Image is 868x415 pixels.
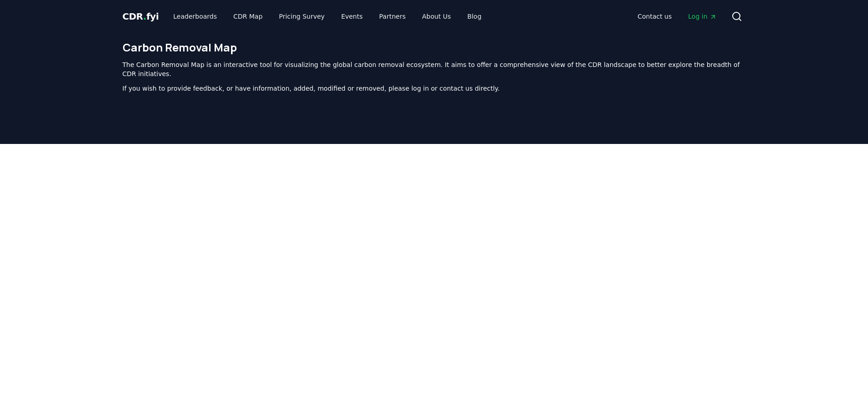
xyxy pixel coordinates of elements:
[272,8,332,25] a: Pricing Survey
[123,60,746,78] p: The Carbon Removal Map is an interactive tool for visualizing the global carbon removal ecosystem...
[226,8,270,25] a: CDR Map
[334,8,370,25] a: Events
[166,8,224,25] a: Leaderboards
[681,8,724,25] a: Log in
[460,8,489,25] a: Blog
[630,8,724,25] nav: Main
[415,8,458,25] a: About Us
[688,12,716,21] span: Log in
[123,11,159,22] span: CDR fyi
[123,84,746,93] p: If you wish to provide feedback, or have information, added, modified or removed, please log in o...
[166,8,488,25] nav: Main
[630,8,679,25] a: Contact us
[123,10,159,23] a: CDR.fyi
[143,11,146,22] span: .
[372,8,413,25] a: Partners
[123,40,746,55] h1: Carbon Removal Map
